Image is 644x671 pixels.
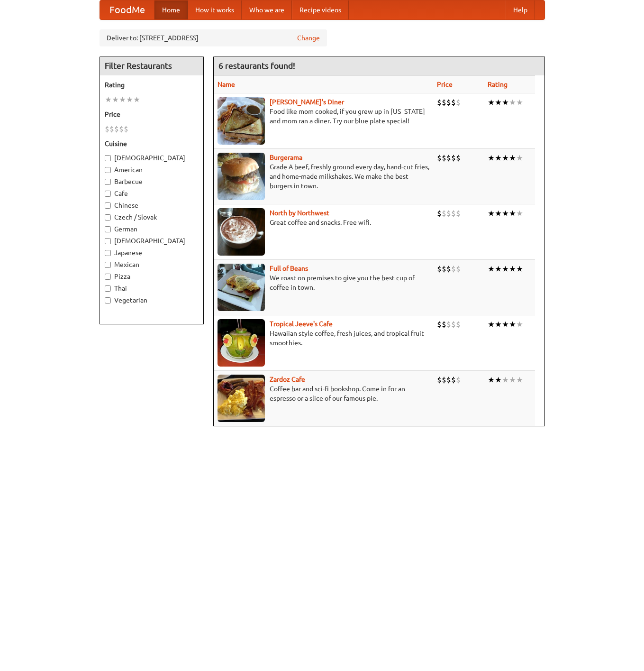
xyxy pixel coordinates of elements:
[488,81,508,88] a: Rating
[442,97,446,108] li: $
[105,250,111,256] input: Japanese
[105,297,111,303] input: Vegetarian
[124,124,128,134] li: $
[105,155,111,161] input: [DEMOGRAPHIC_DATA]
[502,97,509,108] li: ★
[218,384,429,403] p: Coffee bar and sci-fi bookshop. Come in for an espresso or a slice of our famous pie.
[105,248,199,257] label: Japanese
[242,0,292,19] a: Who we are
[516,153,523,163] li: ★
[509,153,516,163] li: ★
[109,124,114,134] li: $
[442,208,446,219] li: $
[502,153,509,163] li: ★
[456,208,461,219] li: $
[105,124,109,134] li: $
[188,0,242,19] a: How it works
[451,264,456,274] li: $
[270,154,302,161] a: Burgerama
[105,236,199,246] label: [DEMOGRAPHIC_DATA]
[446,319,451,330] li: $
[292,0,349,19] a: Recipe videos
[495,97,502,108] li: ★
[100,29,327,46] div: Deliver to: [STREET_ADDRESS]
[270,98,344,106] a: [PERSON_NAME]'s Diner
[437,97,442,108] li: $
[105,110,199,119] h5: Price
[297,33,320,43] a: Change
[509,264,516,274] li: ★
[112,94,119,105] li: ★
[105,285,111,292] input: Thai
[105,214,111,221] input: Czech / Slovak
[509,208,516,219] li: ★
[105,260,199,269] label: Mexican
[516,375,523,385] li: ★
[218,61,295,70] ng-pluralize: 6 restaurants found!
[270,376,305,383] a: Zardoz Cafe
[516,208,523,219] li: ★
[270,209,329,217] a: North by Northwest
[105,177,199,186] label: Barbecue
[495,264,502,274] li: ★
[437,208,442,219] li: $
[502,375,509,385] li: ★
[218,329,429,348] p: Hawaiian style coffee, fresh juices, and tropical fruit smoothies.
[270,320,333,328] b: Tropical Jeeve's Cafe
[100,56,203,75] h4: Filter Restaurants
[446,153,451,163] li: $
[456,319,461,330] li: $
[218,273,429,292] p: We roast on premises to give you the best cup of coffee in town.
[437,264,442,274] li: $
[495,319,502,330] li: ★
[488,153,495,163] li: ★
[105,202,111,209] input: Chinese
[218,97,265,145] img: sallys.jpg
[100,0,154,19] a: FoodMe
[218,319,265,367] img: jeeves.jpg
[105,165,199,175] label: American
[456,375,461,385] li: $
[105,295,199,305] label: Vegetarian
[105,179,111,185] input: Barbecue
[105,238,111,244] input: [DEMOGRAPHIC_DATA]
[437,375,442,385] li: $
[105,224,199,234] label: German
[218,162,429,191] p: Grade A beef, freshly ground every day, hand-cut fries, and home-made milkshakes. We make the bes...
[446,264,451,274] li: $
[442,375,446,385] li: $
[105,272,199,281] label: Pizza
[105,226,111,232] input: German
[270,265,308,272] a: Full of Beans
[114,124,119,134] li: $
[456,97,461,108] li: $
[218,218,429,227] p: Great coffee and snacks. Free wifi.
[119,94,126,105] li: ★
[446,97,451,108] li: $
[442,153,446,163] li: $
[442,319,446,330] li: $
[506,0,535,19] a: Help
[437,81,453,88] a: Price
[509,97,516,108] li: ★
[105,189,199,198] label: Cafe
[456,153,461,163] li: $
[516,264,523,274] li: ★
[495,153,502,163] li: ★
[488,319,495,330] li: ★
[516,319,523,330] li: ★
[437,319,442,330] li: $
[154,0,188,19] a: Home
[105,94,112,105] li: ★
[446,208,451,219] li: $
[218,264,265,311] img: beans.jpg
[105,80,199,90] h5: Rating
[451,97,456,108] li: $
[119,124,124,134] li: $
[442,264,446,274] li: $
[502,264,509,274] li: ★
[451,208,456,219] li: $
